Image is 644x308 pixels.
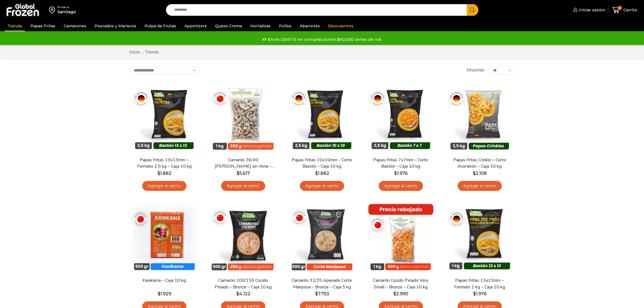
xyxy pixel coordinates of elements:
[237,171,250,176] bdi: 5.617
[236,291,250,296] bdi: 4.122
[129,49,159,56] nav: Breadcrumb
[315,291,329,296] bdi: 7.753
[57,9,76,15] div: Santiago
[236,291,239,296] span: $
[182,21,210,31] a: Appetizers
[158,291,160,296] span: $
[448,157,511,170] a: Papas Fritas Crinkle – Corte Acordeón – Caja 10 kg
[212,21,245,31] a: Queso Crema
[611,4,638,17] a: 0 Carrito
[129,66,199,75] select: Pedido de la tienda
[393,291,396,296] span: $
[5,21,25,31] a: Tienda
[92,21,139,31] a: Pescados y Mariscos
[300,181,344,191] a: Agregar al carrito: “Papas Fritas 10x10mm - Corte Bastón - Caja 10 kg”
[467,67,484,73] span: Mostrar
[221,181,265,191] a: Agregar al carrito: “Camarón 36/40 Crudo Pelado sin Vena - Bronze - Caja 10 kg”
[157,171,171,176] bdi: 1.882
[448,277,511,290] a: Papas Fritas 13x13mm – Formato 1 kg – Caja 10 kg
[297,21,323,31] a: Abarrotes
[577,7,605,13] span: Iniciar sesión
[315,171,329,176] bdi: 1.882
[145,49,159,55] h1: Tienda
[315,291,318,296] span: $
[393,291,408,296] bdi: 2.990
[290,157,354,170] a: Papas Fritas 10x10mm – Corte Bastón – Caja 10 kg
[157,171,160,176] span: $
[315,171,318,176] span: $
[369,277,433,290] a: Camarón Cocido Pelado Very Small – Bronze – Caja 10 kg
[473,291,476,296] span: $
[133,277,196,284] a: Kanikama – Caja 10 kg
[28,21,58,31] a: Papas Fritas
[379,181,423,191] a: Agregar al carrito: “Papas Fritas 7x7mm - Corte Bastón - Caja 10 kg”
[467,4,478,16] button: Search button
[129,49,140,56] a: Inicio
[473,171,476,176] span: $
[211,157,275,170] a: Camarón 36/40 [PERSON_NAME] sin Vena – Bronze – Caja 10 kg
[133,157,196,170] a: Papas Fritas 13x13mm – Formato 2,5 kg – Caja 10 kg
[61,21,89,31] a: Camarones
[572,4,605,15] a: Iniciar sesión
[473,291,487,296] bdi: 1.976
[276,21,294,31] a: Pollos
[394,171,397,176] span: $
[618,6,622,10] span: 0
[49,5,57,15] img: address-field-icon.svg
[394,171,408,176] bdi: 1.976
[237,171,239,176] span: $
[458,181,502,191] a: Agregar al carrito: “Papas Fritas Crinkle - Corte Acordeón - Caja 10 kg”
[290,277,354,290] a: Camarón 31/35 Apanado Corte Mariposa – Bronze – Caja 5 kg
[158,291,171,296] bdi: 1.929
[473,171,487,176] bdi: 2.108
[142,21,179,31] a: Pulpa de Frutas
[211,277,275,290] a: Camarón 100/150 Cocido Pelado – Bronze – Caja 10 kg
[325,21,356,31] a: Descuentos
[142,181,186,191] a: Agregar al carrito: “Papas Fritas 13x13mm - Formato 2,5 kg - Caja 10 kg”
[57,5,76,9] div: Enviar a
[248,21,273,31] a: Hortalizas
[622,7,637,13] span: Carrito
[369,157,433,170] a: Papas Fritas 7x7mm – Corte Bastón – Caja 10 kg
